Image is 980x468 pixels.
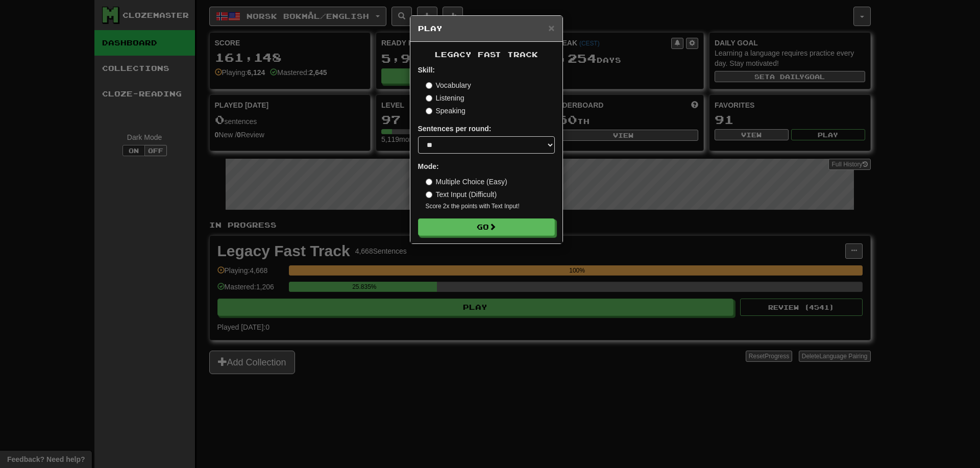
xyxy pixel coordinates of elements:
input: Listening [426,95,432,102]
input: Speaking [426,108,432,114]
span: × [548,22,554,34]
strong: Skill: [418,66,435,74]
input: Text Input (Difficult) [426,191,432,198]
h5: Play [418,23,555,34]
button: Go [418,218,555,236]
label: Listening [426,93,464,103]
button: Close [548,22,554,33]
label: Multiple Choice (Easy) [426,177,507,187]
input: Vocabulary [426,82,432,89]
input: Multiple Choice (Easy) [426,179,432,185]
span: Legacy Fast Track [435,50,538,59]
label: Vocabulary [426,80,471,90]
label: Text Input (Difficult) [426,189,497,200]
strong: Mode: [418,162,439,170]
label: Speaking [426,106,465,116]
label: Sentences per round: [418,124,492,134]
small: Score 2x the points with Text Input ! [426,202,555,211]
